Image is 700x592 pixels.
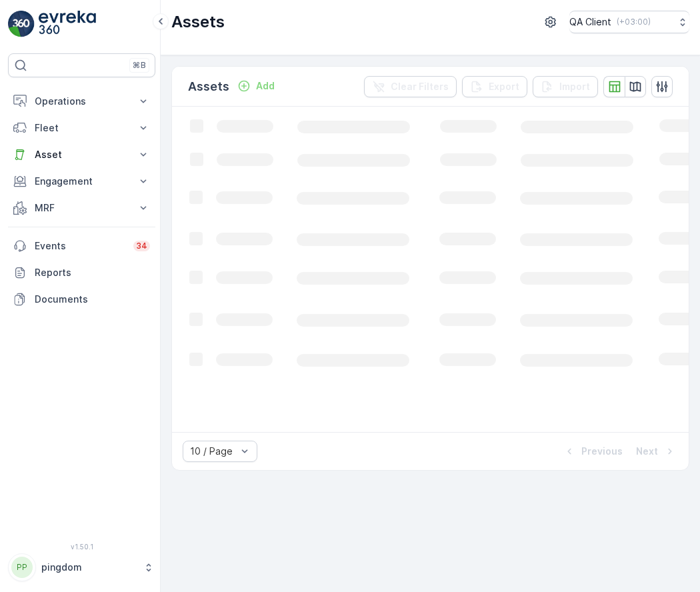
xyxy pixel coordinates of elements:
[581,445,623,458] p: Previous
[8,195,155,221] button: MRF
[8,286,155,313] a: Documents
[569,15,611,29] p: QA Client
[391,80,449,93] p: Clear Filters
[8,259,155,286] a: Reports
[35,293,150,306] p: Documents
[8,11,35,37] img: logo
[171,11,225,33] p: Assets
[617,17,651,27] p: ( +03:00 )
[8,115,155,141] button: Fleet
[188,77,229,96] p: Assets
[35,175,129,188] p: Engagement
[8,168,155,195] button: Engagement
[8,543,155,551] span: v 1.50.1
[569,11,689,33] button: QA Client(+03:00)
[35,121,129,135] p: Fleet
[35,239,125,253] p: Events
[232,78,280,94] button: Add
[39,11,96,37] img: logo_light-DOdMpM7g.png
[635,443,678,459] button: Next
[533,76,598,97] button: Import
[35,201,129,215] p: MRF
[256,79,275,93] p: Add
[11,557,33,578] div: PP
[35,148,129,161] p: Asset
[8,88,155,115] button: Operations
[561,443,624,459] button: Previous
[35,266,150,279] p: Reports
[133,60,146,71] p: ⌘B
[8,141,155,168] button: Asset
[559,80,590,93] p: Import
[8,233,155,259] a: Events34
[35,95,129,108] p: Operations
[462,76,527,97] button: Export
[41,561,137,574] p: pingdom
[364,76,457,97] button: Clear Filters
[489,80,519,93] p: Export
[636,445,658,458] p: Next
[8,553,155,581] button: PPpingdom
[136,241,147,251] p: 34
